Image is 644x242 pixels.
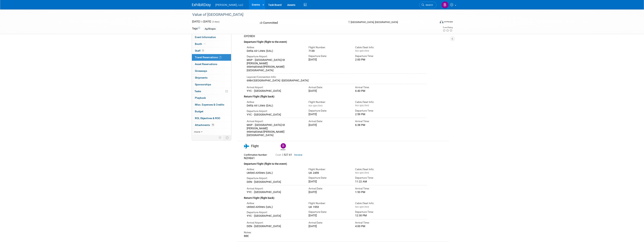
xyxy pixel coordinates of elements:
[247,46,303,49] div: Airline:
[247,49,303,53] div: Delta Air Lines (DAL)
[192,54,231,61] a: Travel Reservations7
[355,205,369,208] span: Not specified
[259,20,342,26] div: Committed
[192,88,231,95] a: Tasks
[247,180,303,184] div: DEN - [GEOGRAPHIC_DATA]
[195,69,207,72] span: Giveaways
[309,109,349,113] div: Departure Date:
[251,144,259,148] span: Flight
[309,171,349,175] div: UA 2459
[247,119,303,123] div: Arrival Airport:
[247,187,303,190] div: Arrival Airport:
[309,168,349,171] div: Flight Number:
[217,135,224,140] td: Personalize Event Tab Strip
[444,20,453,23] div: In-Person
[309,180,349,183] div: [DATE]
[414,20,453,25] div: Event Format
[247,89,303,93] div: YYC - [GEOGRAPHIC_DATA]
[247,123,303,137] div: MSP - [GEOGRAPHIC_DATA]-St [PERSON_NAME] International/[PERSON_NAME][GEOGRAPHIC_DATA]
[192,47,231,54] a: Staff3
[192,115,231,122] a: ROI, Objectives & ROO
[424,4,433,6] span: Search
[195,63,217,66] span: Asset Reservations
[247,201,303,205] div: Airline:
[247,113,303,116] div: YYC - [GEOGRAPHIC_DATA]
[355,89,396,93] div: 6:40 PM
[355,100,396,104] div: Cabin/Seat Info:
[355,54,396,58] div: Departure Time:
[355,187,396,190] div: Arrival Time:
[244,93,427,99] div: Return Flight (flight back)
[309,58,349,61] div: [DATE]
[351,21,398,24] span: [GEOGRAPHIC_DATA], [GEOGRAPHIC_DATA]
[355,171,369,174] span: Not specified
[244,38,427,44] div: Departure Flight (flight to the event)
[309,46,349,49] div: Flight Number:
[280,143,286,151] div: Brittany Bergeron
[309,205,349,209] div: UA 1953
[247,205,303,209] div: United Airlines (UAL)
[195,110,203,113] span: Budget
[309,201,349,205] div: Flight Number:
[309,113,349,116] div: [DATE]
[281,149,285,151] div: Brittany Bergeron
[244,156,255,160] span: N2H661
[247,86,303,89] div: Arrival Airport:
[247,58,303,72] div: MSP - [GEOGRAPHIC_DATA]-St [PERSON_NAME] International/[PERSON_NAME][GEOGRAPHIC_DATA]
[441,1,449,8] img: Brittany Bergeron
[192,68,231,74] a: Giveaways
[201,49,204,52] span: 3
[195,96,206,99] span: Playbook
[247,79,427,82] div: 6984 [GEOGRAPHIC_DATA] -[GEOGRAPHIC_DATA]
[247,224,303,228] div: DEN - [GEOGRAPHIC_DATA]
[309,190,349,194] div: [DATE]
[294,31,302,34] a: Invoice
[355,113,396,116] div: 2:59 PM
[244,160,427,166] div: Departure Flight (flight to the event)
[309,123,349,127] div: [DATE]
[192,27,200,31] td: Tags
[244,194,427,200] div: Return Flight (flight back)
[309,104,322,107] span: Not specified
[200,20,203,23] span: to
[192,108,231,115] a: Budget
[276,153,284,156] span: Cost: $
[247,214,303,217] div: YYC - [GEOGRAPHIC_DATA]
[309,89,349,93] div: [DATE]
[195,117,220,120] span: ROI, Objectives & ROO
[195,49,204,52] span: Staff
[192,101,231,108] a: Misc. Expenses & Credits
[309,214,349,217] div: [DATE]
[355,123,396,127] div: 6:38 PM
[219,56,222,59] span: 7
[355,210,396,214] div: Departure Time:
[440,20,443,23] img: Format-Inperson.png
[276,31,284,34] span: Cost: $
[247,109,303,113] div: Departure Airport:
[355,119,396,123] div: Arrival Time:
[309,86,349,89] div: Arrival Date:
[355,190,396,194] div: 1:53 PM
[355,49,369,52] span: Not specified
[204,27,217,31] div: Ag/Biogas
[355,224,396,228] div: 4:00 PM
[247,168,303,171] div: Airline:
[195,36,216,39] span: Event Information
[309,176,349,180] div: Departure Date:
[215,3,244,6] span: [PERSON_NAME], LLC
[281,143,286,149] img: Brittany Bergeron
[192,3,211,7] img: ExhibitDay
[247,171,303,175] div: United Airlines (UAL)
[294,153,302,156] a: Invoice
[244,231,427,234] div: Notes:
[195,76,208,79] span: Shipments
[192,34,231,41] a: Event Information
[309,221,349,224] div: Arrival Date:
[247,100,303,104] div: Airline:
[204,43,206,45] i: Booth reservation complete
[195,83,211,86] span: Sponsorships
[244,152,270,156] div: Confirmation Number:
[244,144,249,149] i: Flight
[191,11,431,18] div: Value of [GEOGRAPHIC_DATA]
[309,100,349,104] div: Flight Number:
